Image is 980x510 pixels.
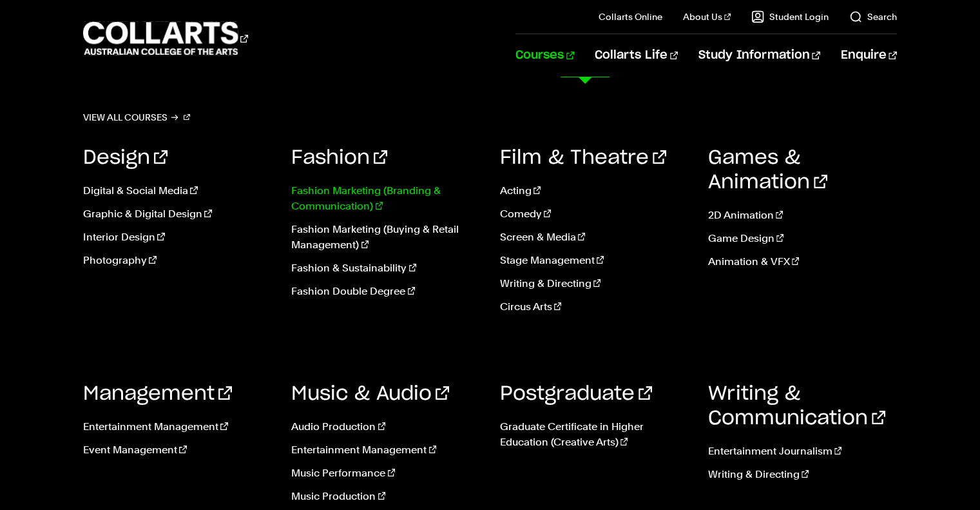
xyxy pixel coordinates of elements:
[500,299,689,315] a: Circus Arts
[500,276,689,291] a: Writing & Directing
[291,148,387,168] a: Fashion
[83,20,248,57] div: Go to homepage
[83,419,272,435] a: Entertainment Management
[849,10,897,23] a: Search
[683,10,731,23] a: About Us
[500,206,689,222] a: Comedy
[595,34,678,77] a: Collarts Life
[515,34,574,77] a: Courses
[708,444,897,459] a: Entertainment Journalism
[291,222,480,253] a: Fashion Marketing (Buying & Retail Management)
[291,419,480,435] a: Audio Production
[83,384,232,404] a: Management
[291,442,480,458] a: Entertainment Management
[708,231,897,246] a: Game Design
[83,442,272,458] a: Event Management
[599,10,662,23] a: Collarts Online
[500,253,689,268] a: Stage Management
[291,466,480,481] a: Music Performance
[708,208,897,223] a: 2D Animation
[698,34,820,77] a: Study Information
[500,148,666,168] a: Film & Theatre
[841,34,897,77] a: Enquire
[83,253,272,268] a: Photography
[83,108,190,126] a: View all courses
[291,284,480,299] a: Fashion Double Degree
[291,384,449,404] a: Music & Audio
[83,206,272,222] a: Graphic & Digital Design
[83,183,272,199] a: Digital & Social Media
[291,260,480,276] a: Fashion & Sustainability
[751,10,829,23] a: Student Login
[500,230,689,245] a: Screen & Media
[708,384,885,428] a: Writing & Communication
[83,230,272,245] a: Interior Design
[500,384,652,404] a: Postgraduate
[291,183,480,214] a: Fashion Marketing (Branding & Communication)
[708,467,897,482] a: Writing & Directing
[291,489,480,504] a: Music Production
[708,148,827,192] a: Games & Animation
[500,183,689,199] a: Acting
[500,419,689,450] a: Graduate Certificate in Higher Education (Creative Arts)
[83,148,168,168] a: Design
[708,254,897,270] a: Animation & VFX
